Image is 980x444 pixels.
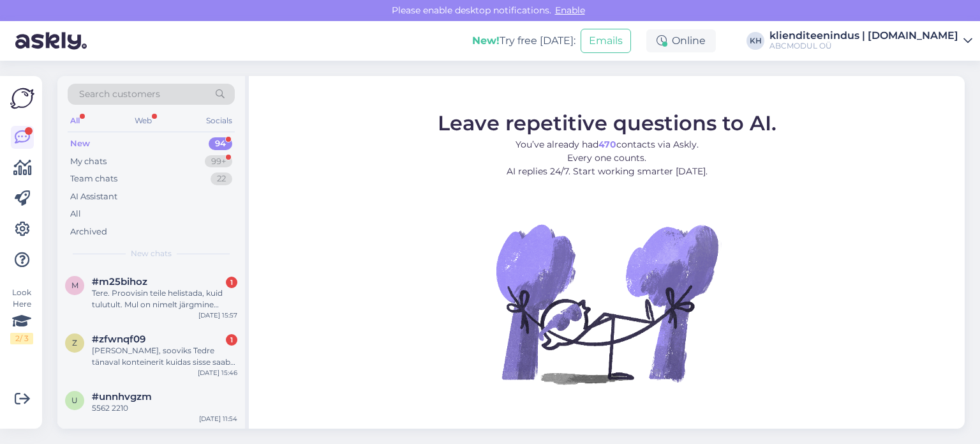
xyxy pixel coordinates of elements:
span: m [71,280,78,290]
div: 22 [211,172,232,185]
div: klienditeenindus | [DOMAIN_NAME] [769,31,958,41]
div: 1 [226,277,237,288]
img: No Chat active [492,188,722,418]
div: Socials [204,112,235,129]
div: 2 / 3 [10,333,33,344]
div: 1 [226,334,237,346]
div: Online [646,29,716,52]
div: Team chats [70,172,117,185]
div: Look Here [10,287,33,344]
b: 470 [598,139,616,150]
div: Try free [DATE]: [472,33,575,49]
p: You’ve already had contacts via Askly. Every one counts. AI replies 24/7. Start working smarter [... [438,138,776,178]
span: #zfwnqf09 [92,333,145,345]
span: #m25bihoz [92,276,147,287]
div: [PERSON_NAME], sooviks Tedre tänaval konteinerit kuidas sisse saab? [PERSON_NAME] 56323222 [92,345,237,368]
div: 99+ [205,155,232,168]
div: AI Assistant [70,190,117,203]
span: Leave repetitive questions to AI. [438,111,776,135]
div: Tere. Proovisin teile helistada, kuid tulutult. Mul on nimelt järgmine küsimus, et [PERSON_NAME] ... [92,287,237,310]
div: All [70,208,81,220]
div: 94 [209,137,232,150]
div: ABCMODUL OÜ [769,41,958,51]
span: New chats [131,248,172,259]
button: Emails [581,29,631,53]
span: #unnhvgzm [92,391,152,402]
div: My chats [70,155,107,168]
div: [DATE] 15:46 [198,368,237,378]
div: 5562 2210 [92,402,237,414]
b: New! [472,34,500,47]
div: New [70,137,90,150]
span: Search customers [79,88,160,101]
img: Askly Logo [10,86,34,111]
span: Enable [551,4,589,16]
div: Archived [70,226,107,238]
div: [DATE] 11:54 [199,414,237,424]
div: Web [132,112,154,129]
div: KH [746,32,764,50]
div: All [68,112,82,129]
span: z [72,338,77,348]
a: klienditeenindus | [DOMAIN_NAME]ABCMODUL OÜ [769,31,972,51]
span: u [71,395,78,405]
div: [DATE] 15:57 [198,310,237,320]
